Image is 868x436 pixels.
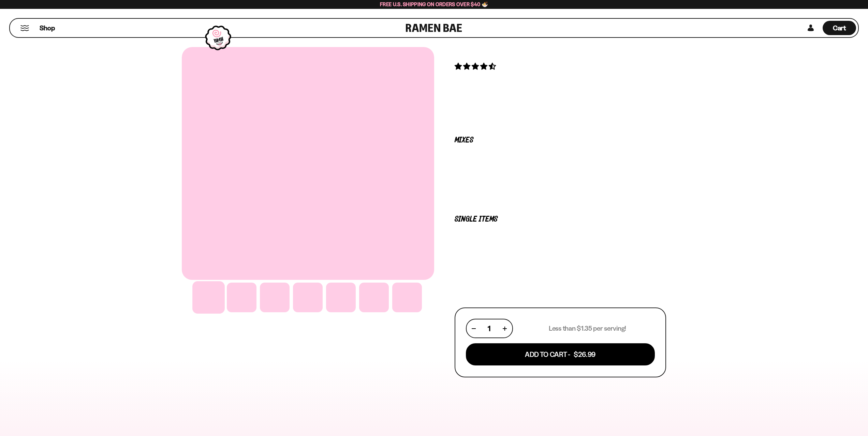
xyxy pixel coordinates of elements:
[549,324,626,333] p: Less than $1.35 per serving!
[455,137,666,144] p: Mixes
[455,62,497,71] span: 4.68 stars
[40,21,55,35] a: Shop
[455,216,666,223] p: Single Items
[823,19,856,37] a: Cart
[40,24,55,33] span: Shop
[833,24,846,32] span: Cart
[466,343,655,365] button: Add To Cart - $26.99
[488,324,490,333] span: 1
[20,25,29,31] button: Mobile Menu Trigger
[380,1,488,7] span: Free U.S. Shipping on Orders over $40 🍜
